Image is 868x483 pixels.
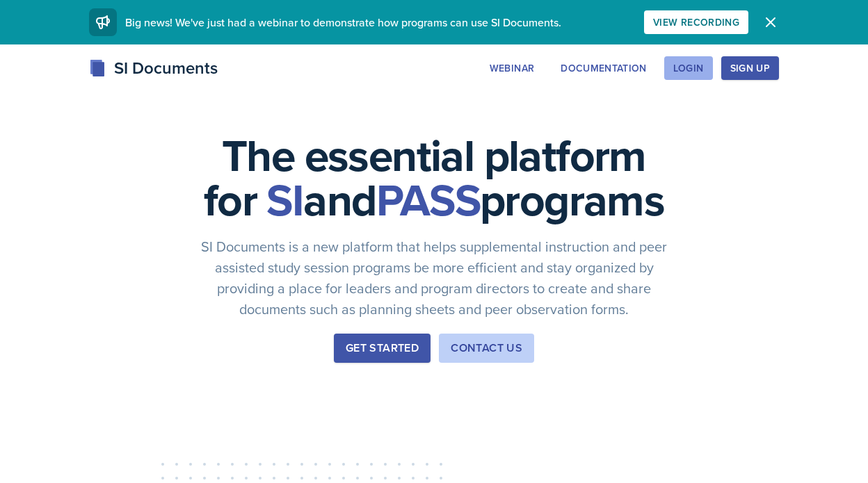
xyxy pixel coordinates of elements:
[673,63,704,74] div: Login
[439,334,534,363] button: Contact Us
[125,15,561,30] span: Big news! We've just had a webinar to demonstrate how programs can use SI Documents.
[334,334,431,363] button: Get Started
[481,56,543,80] button: Webinar
[552,56,656,80] button: Documentation
[653,17,739,28] div: View Recording
[346,340,419,357] div: Get Started
[89,56,218,81] div: SI Documents
[664,56,713,80] button: Login
[561,63,647,74] div: Documentation
[730,63,770,74] div: Sign Up
[490,63,534,74] div: Webinar
[721,56,779,80] button: Sign Up
[644,10,748,34] button: View Recording
[451,340,522,357] div: Contact Us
